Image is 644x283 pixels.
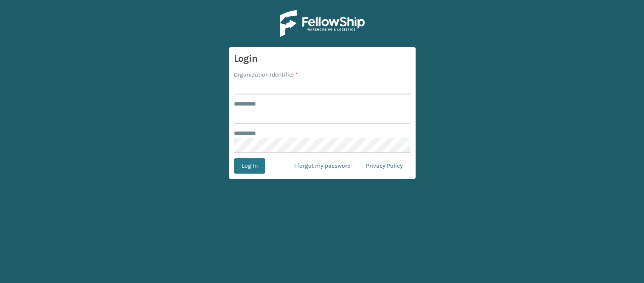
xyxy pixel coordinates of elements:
[234,52,411,65] h3: Login
[234,158,265,174] button: Log In
[234,70,298,79] label: Organization Identifier
[280,10,365,37] img: Logo
[287,158,358,174] a: I forgot my password
[358,158,411,174] a: Privacy Policy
